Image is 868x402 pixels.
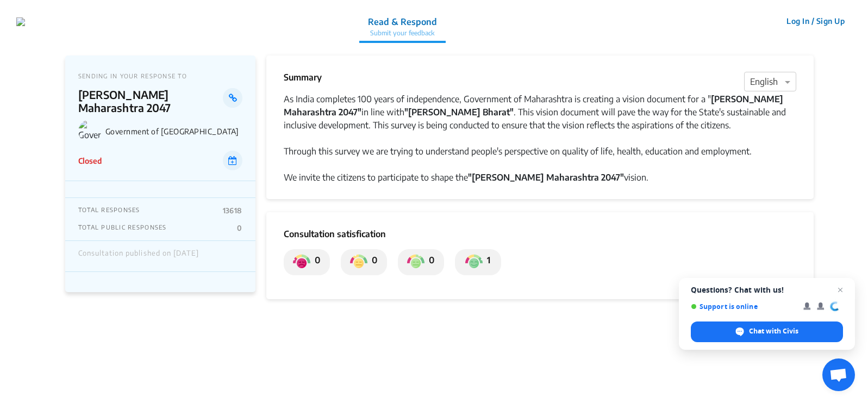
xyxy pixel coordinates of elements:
[691,321,843,342] span: Chat with Civis
[237,224,242,232] p: 0
[483,253,490,271] p: 1
[407,253,424,271] img: private_somewhat_satisfied.png
[78,224,167,232] p: TOTAL PUBLIC RESPONSES
[105,127,242,136] p: Government of [GEOGRAPHIC_DATA]
[223,206,242,215] p: 13618
[404,107,514,117] strong: "[PERSON_NAME] Bharat"
[350,253,367,271] img: private_somewhat_dissatisfied.png
[78,88,223,114] p: [PERSON_NAME] Maharashtra 2047
[284,171,796,184] div: We invite the citizens to participate to shape the vision.
[78,155,102,166] p: Closed
[367,253,377,271] p: 0
[368,15,437,28] p: Read & Respond
[468,172,624,183] strong: "[PERSON_NAME] Maharashtra 2047"
[749,326,798,336] span: Chat with Civis
[779,13,852,29] button: Log In / Sign Up
[78,206,140,215] p: TOTAL RESPONSES
[16,17,25,26] img: 7907nfqetxyivg6ubhai9kg9bhzr
[284,145,796,158] div: Through this survey we are trying to understand people's perspective on quality of life, health, ...
[284,71,322,84] p: Summary
[465,253,483,271] img: private_satisfied.png
[424,253,434,271] p: 0
[691,302,796,311] span: Support is online
[368,28,437,38] p: Submit your feedback
[284,92,796,132] div: As India completes 100 years of independence, Government of Maharashtra is creating a vision docu...
[310,253,320,271] p: 0
[691,286,843,294] span: Questions? Chat with us!
[293,253,310,271] img: private_dissatisfied.png
[78,249,199,263] div: Consultation published on [DATE]
[78,72,242,79] p: SENDING IN YOUR RESPONSE TO
[78,120,101,143] img: Government of Maharashtra logo
[822,358,855,391] a: Open chat
[284,227,796,240] p: Consultation satisfication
